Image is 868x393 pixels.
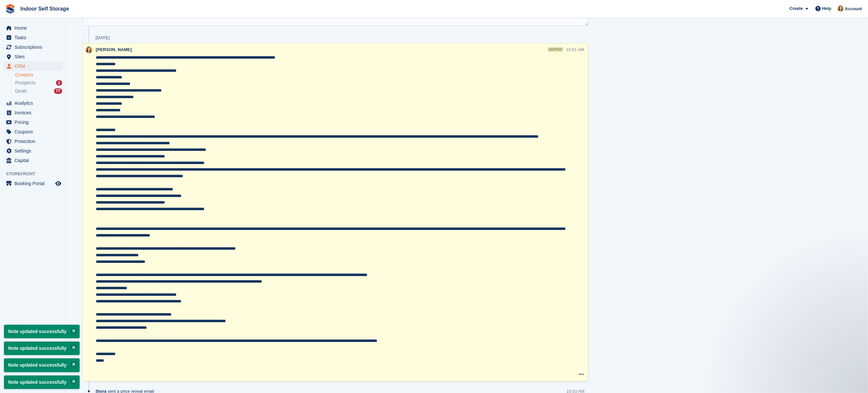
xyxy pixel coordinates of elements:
span: Analytics [14,98,54,108]
a: menu [3,52,62,61]
img: Emma Higgins [85,46,92,54]
a: menu [3,108,62,117]
a: menu [3,179,62,188]
a: menu [3,42,62,52]
span: Create [790,5,803,12]
a: menu [3,146,62,155]
a: menu [3,118,62,127]
p: Note updated successfully [4,325,80,338]
a: menu [3,137,62,146]
a: Contacts [15,72,62,78]
span: Pricing [14,118,54,127]
div: 1 [56,80,62,86]
span: Subscriptions [14,42,54,52]
a: menu [3,62,62,71]
img: Emma Higgins [837,5,844,12]
a: menu [3,33,62,42]
span: Account [845,6,862,12]
span: Home [14,23,54,33]
p: Note updated successfully [4,376,80,389]
a: menu [3,127,62,136]
span: Coupons [14,127,54,136]
span: [PERSON_NAME] [96,47,132,52]
div: 10:51 AM [566,46,584,53]
img: stora-icon-8386f47178a22dfd0bd8f6a31ec36ba5ce8667c1dd55bd0f319d3a0aa187defe.svg [5,4,15,14]
span: Help [822,5,831,12]
div: edited [548,47,564,52]
span: Sites [14,52,54,61]
a: Indoor Self Storage [18,3,72,14]
a: menu [3,98,62,108]
span: Deals [15,88,27,94]
span: Settings [14,146,54,155]
span: Tasks [14,33,54,42]
a: menu [3,156,62,165]
span: Booking Portal [14,179,54,188]
p: Note updated successfully [4,342,80,355]
a: menu [3,23,62,33]
span: Storefront [6,171,66,177]
span: Invoices [14,108,54,117]
div: [DATE] [95,35,110,41]
a: Prospects 1 [15,79,62,86]
span: CRM [14,62,54,71]
div: 77 [54,88,62,94]
p: Note updated successfully [4,358,80,372]
span: Protection [14,137,54,146]
span: Capital [14,156,54,165]
a: Deals 77 [15,88,62,95]
a: Preview store [54,180,62,187]
span: Prospects [15,80,36,86]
